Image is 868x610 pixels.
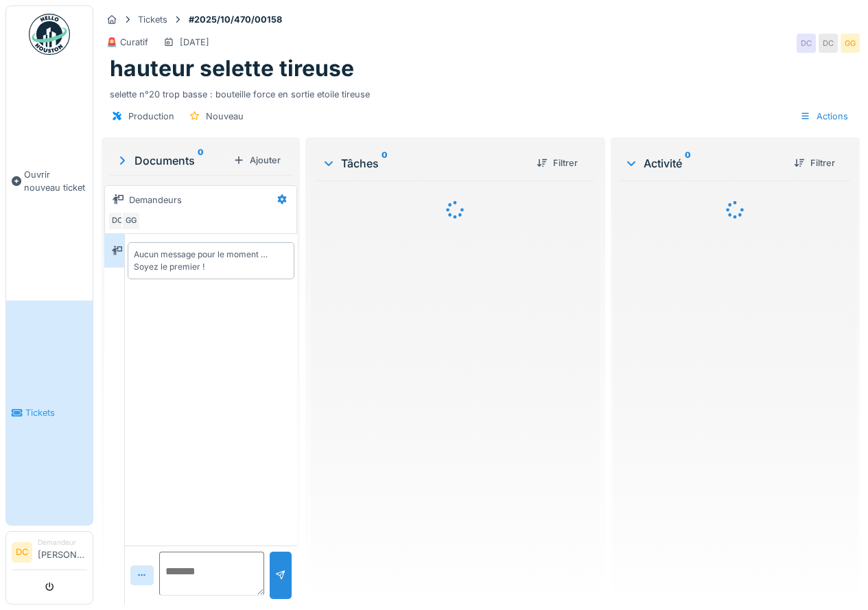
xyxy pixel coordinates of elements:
[108,211,127,231] div: DC
[228,151,286,169] div: Ajouter
[531,154,583,172] div: Filtrer
[38,537,87,548] div: Demandeur
[322,155,526,172] div: Tâches
[110,82,852,101] div: selette n°20 trop basse : bouteille force en sortie etoile tireuse
[134,248,288,273] div: Aucun message pour le moment … Soyez le premier !
[129,193,182,207] div: Demandeurs
[685,155,691,172] sup: 0
[6,62,93,301] a: Ouvrir nouveau ticket
[180,36,209,49] div: [DATE]
[382,155,388,172] sup: 0
[206,110,244,123] div: Nouveau
[788,154,841,172] div: Filtrer
[12,542,32,563] li: DC
[794,106,854,126] div: Actions
[138,13,167,26] div: Tickets
[841,34,860,53] div: GG
[624,155,783,172] div: Activité
[24,168,87,194] span: Ouvrir nouveau ticket
[198,152,204,169] sup: 0
[29,14,70,55] img: Badge_color-CXgf-gQk.svg
[115,152,228,169] div: Documents
[12,537,87,570] a: DC Demandeur[PERSON_NAME]
[106,36,148,49] div: 🚨 Curatif
[6,301,93,526] a: Tickets
[819,34,838,53] div: DC
[128,110,174,123] div: Production
[38,537,87,567] li: [PERSON_NAME]
[797,34,816,53] div: DC
[25,406,87,419] span: Tickets
[110,56,354,82] h1: hauteur selette tireuse
[121,211,141,231] div: GG
[183,13,288,26] strong: #2025/10/470/00158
